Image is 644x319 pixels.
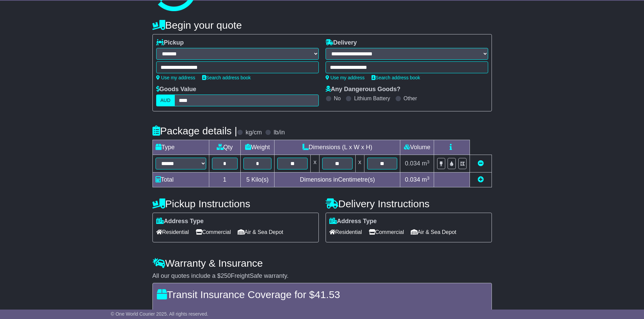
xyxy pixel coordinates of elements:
[152,198,319,209] h4: Pickup Instructions
[326,86,401,93] label: Any Dangerous Goods?
[156,86,196,93] label: Goods Value
[422,160,430,167] span: m
[354,95,390,102] label: Lithium Battery
[209,172,240,187] td: 1
[275,172,400,187] td: Dimensions in Centimetre(s)
[196,227,231,237] span: Commercial
[405,176,420,183] span: 0.034
[152,20,492,31] h4: Begin your quote
[152,272,492,280] div: All our quotes include a $ FreightSafe warranty.
[245,129,262,136] label: kg/cm
[478,176,484,183] a: Add new item
[275,140,400,155] td: Dimensions (L x W x H)
[329,227,362,237] span: Residential
[221,272,231,279] span: 250
[273,129,285,136] label: lb/in
[157,289,487,300] h4: Transit Insurance Coverage for $
[238,227,283,237] span: Air & Sea Depot
[427,159,430,164] sup: 3
[156,218,204,225] label: Address Type
[156,227,189,237] span: Residential
[156,75,195,80] a: Use my address
[240,140,275,155] td: Weight
[202,75,251,80] a: Search address book
[152,258,492,269] h4: Warranty & Insurance
[209,140,240,155] td: Qty
[372,75,420,80] a: Search address book
[405,160,420,167] span: 0.034
[326,198,492,209] h4: Delivery Instructions
[369,227,404,237] span: Commercial
[404,95,417,102] label: Other
[156,95,175,106] label: AUD
[334,95,341,102] label: No
[152,140,209,155] td: Type
[400,140,434,155] td: Volume
[326,39,357,47] label: Delivery
[427,176,430,181] sup: 3
[422,176,430,183] span: m
[311,155,319,172] td: x
[152,125,237,136] h4: Package details |
[329,218,377,225] label: Address Type
[246,176,249,183] span: 5
[411,227,456,237] span: Air & Sea Depot
[326,75,365,80] a: Use my address
[315,289,340,300] span: 41.53
[355,155,364,172] td: x
[156,39,184,47] label: Pickup
[478,160,484,167] a: Remove this item
[111,311,209,317] span: © One World Courier 2025. All rights reserved.
[240,172,275,187] td: Kilo(s)
[152,172,209,187] td: Total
